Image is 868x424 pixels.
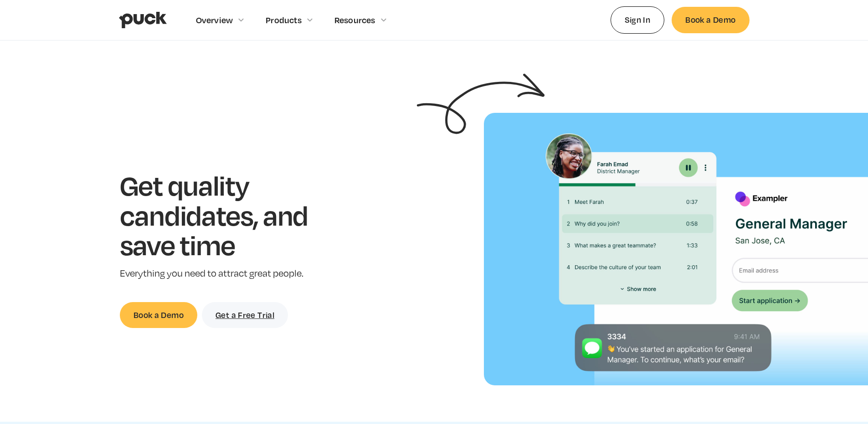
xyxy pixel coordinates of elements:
[120,170,336,260] h1: Get quality candidates, and save time
[266,15,302,25] div: Products
[334,15,375,25] div: Resources
[120,267,336,280] p: Everything you need to attract great people.
[611,6,665,33] a: Sign In
[120,302,197,328] a: Book a Demo
[202,302,288,328] a: Get a Free Trial
[196,15,233,25] div: Overview
[672,7,749,33] a: Book a Demo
